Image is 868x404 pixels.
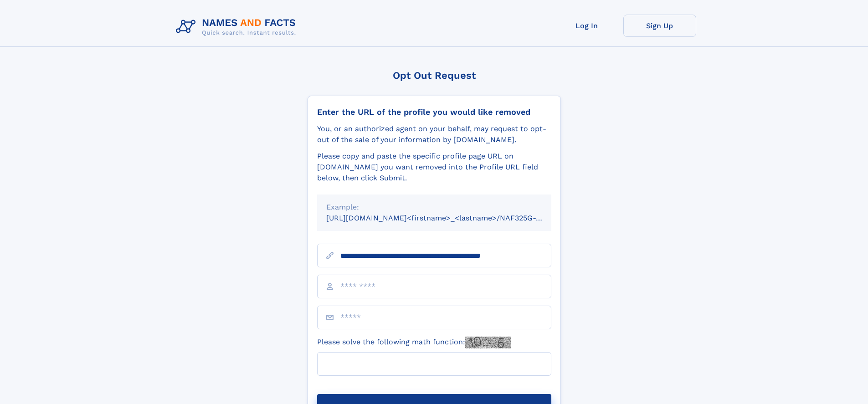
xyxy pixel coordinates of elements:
div: Opt Out Request [308,70,561,81]
div: Enter the URL of the profile you would like removed [317,107,551,117]
div: Please copy and paste the specific profile page URL on [DOMAIN_NAME] you want removed into the Pr... [317,151,551,184]
a: Sign Up [623,15,696,37]
div: You, or an authorized agent on your behalf, may request to opt-out of the sale of your informatio... [317,123,551,145]
small: [URL][DOMAIN_NAME]<firstname>_<lastname>/NAF325G-xxxxxxxx [326,214,569,222]
a: Log In [550,15,623,37]
label: Please solve the following math function: [317,337,511,348]
img: Logo Names and Facts [172,15,303,39]
div: Example: [326,202,542,213]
